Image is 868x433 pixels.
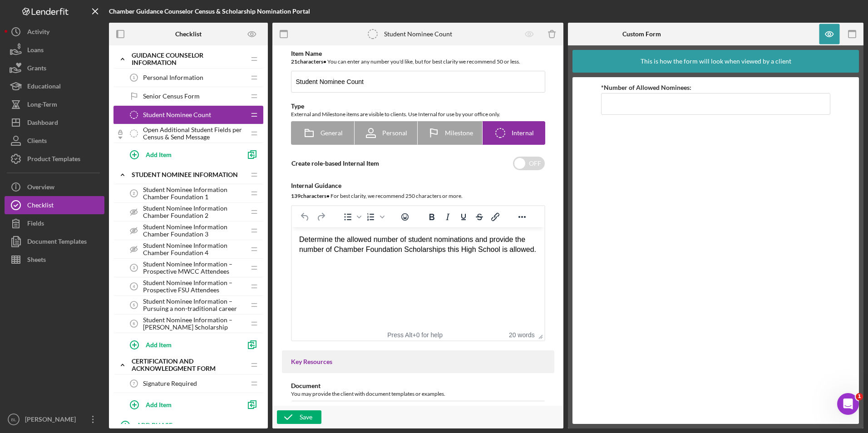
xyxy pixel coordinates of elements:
[5,77,104,95] button: Educational
[143,261,245,275] span: Student Nominee Information – Prospective MWCC Attendees
[123,395,241,413] button: Add Item
[133,321,135,326] tspan: 6
[146,146,172,163] div: Add Item
[146,396,172,413] div: Add Item
[5,214,104,232] button: Fields
[143,316,245,331] span: Student Nominee Information – [PERSON_NAME] Scholarship
[143,186,245,201] span: Student Nominee Information Chamber Foundation 1
[5,150,104,168] button: Product Templates
[291,159,379,167] label: Create role-based Internal Item
[137,421,173,429] b: ADD PHASE
[11,417,16,422] text: BL
[5,251,104,269] button: Sheets
[291,382,545,389] div: Document
[23,410,82,431] div: [PERSON_NAME]
[397,211,413,223] button: Emojis
[424,211,439,223] button: Bold
[27,77,61,98] div: Educational
[109,7,310,15] b: Chamber Guidance Counselor Census & Scholarship Nomination Portal
[27,59,46,79] div: Grants
[512,129,534,137] span: Internal
[27,214,44,235] div: Fields
[27,41,44,61] div: Loans
[175,30,202,38] b: Checklist
[321,129,343,137] span: General
[340,211,363,223] div: Bullet list
[291,103,545,110] div: Type
[143,74,203,81] span: Personal Information
[277,410,321,424] button: Save
[123,145,241,163] button: Add Item
[27,132,47,152] div: Clients
[291,50,545,57] div: Item Name
[5,23,104,41] button: Activity
[132,358,245,372] div: Certification and Acknowledgment Form
[445,129,473,137] span: Milestone
[132,52,245,66] div: Guidance Counselor Information
[291,192,330,199] b: 139 character s •
[143,223,245,238] span: Student Nominee Information Chamber Foundation 3
[291,58,326,65] b: 21 character s •
[5,178,104,196] button: Overview
[472,211,487,223] button: Strikethrough
[363,211,386,223] div: Numbered list
[5,59,104,77] button: Grants
[133,303,135,307] tspan: 5
[143,380,197,387] span: Signature Required
[27,23,49,43] div: Activity
[291,57,545,66] div: You can enter any number you'd like, but for best clarity we recommend 50 or less.
[300,410,312,424] div: Save
[143,205,245,219] span: Student Nominee Information Chamber Foundation 2
[27,232,87,253] div: Document Templates
[440,211,455,223] button: Italic
[641,50,791,73] div: This is how the form will look when viewed by a client
[313,211,329,223] button: Redo
[242,24,262,44] button: Preview as
[133,75,135,80] tspan: 1
[5,232,104,251] button: Document Templates
[5,41,104,59] button: Loans
[5,196,104,214] button: Checklist
[133,191,135,196] tspan: 2
[297,211,313,223] button: Undo
[292,227,544,329] iframe: Rich Text Area
[514,211,530,223] button: Reveal or hide additional toolbar items
[27,150,80,170] div: Product Templates
[5,113,104,132] button: Dashboard
[27,251,46,271] div: Sheets
[622,30,661,38] b: Custom Form
[837,393,859,415] iframe: Intercom live chat
[143,126,245,141] span: Open Additional Student Fields per Census & Send Message
[146,336,172,353] div: Add Item
[375,331,455,339] div: Press Alt+0 for help
[5,132,104,150] button: Clients
[27,95,57,116] div: Long-Term
[291,389,545,399] div: You may provide the client with document templates or examples.
[27,178,54,198] div: Overview
[132,171,245,178] div: Student Nominee Information
[143,93,200,100] span: Senior Census Form
[123,335,241,354] button: Add Item
[291,192,545,201] div: For best clarity, we recommend 250 characters or more.
[856,393,863,400] span: 1
[27,113,58,134] div: Dashboard
[143,279,245,294] span: Student Nominee Information – Prospective FSU Attendees
[133,381,135,386] tspan: 7
[5,95,104,113] button: Long-Term
[143,298,245,312] span: Student Nominee Information – Pursuing a non-traditional career
[5,410,104,428] button: BL[PERSON_NAME]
